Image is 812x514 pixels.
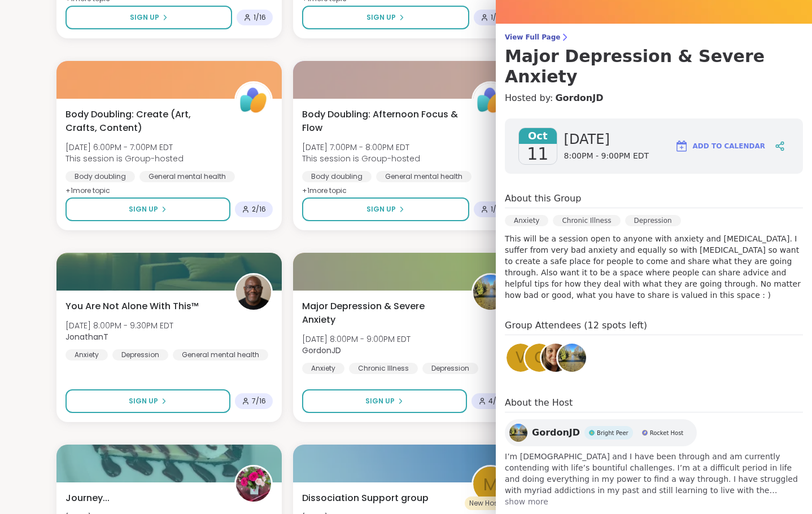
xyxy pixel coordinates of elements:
[236,467,271,502] img: Leeda10
[505,496,803,507] span: show more
[558,344,586,372] img: GordonJD
[302,363,344,374] div: Anxiety
[302,153,420,164] span: This session is Group-hosted
[523,342,555,374] a: C
[540,342,571,374] a: violetthayley18
[366,12,396,23] span: Sign Up
[129,396,158,406] span: Sign Up
[130,12,159,23] span: Sign Up
[505,319,803,335] h4: Group Attendees (12 spots left)
[589,430,595,436] img: Bright Peer
[376,171,472,182] div: General mental health
[534,347,544,369] span: C
[505,419,697,446] a: GordonJDGordonJDBright PeerBright PeerRocket HostRocket Host
[66,6,232,29] button: Sign Up
[66,491,110,505] span: Journey...
[505,342,536,374] a: V
[252,397,266,406] span: 7 / 16
[556,342,588,374] a: GordonJD
[693,141,765,151] span: Add to Calendar
[670,133,770,160] button: Add to Calendar
[302,6,469,29] button: Sign Up
[465,497,517,510] div: New Host! 🎉
[505,33,803,87] a: View Full PageMajor Depression & Severe Anxiety
[302,491,429,505] span: Dissociation Support group
[505,46,803,87] h3: Major Depression & Severe Anxiety
[553,215,620,226] div: Chronic Illness
[302,389,466,413] button: Sign Up
[66,349,108,361] div: Anxiety
[66,108,222,135] span: Body Doubling: Create (Art, Crafts, Content)
[597,429,628,437] span: Bright Peer
[66,320,173,331] span: [DATE] 8:00PM - 9:30PM EDT
[66,300,199,313] span: You Are Not Alone With This™
[66,331,108,342] b: JonathanT
[505,91,803,105] h4: Hosted by:
[252,205,266,214] span: 2 / 16
[129,204,158,214] span: Sign Up
[491,205,503,214] span: 1 / 16
[473,83,508,118] img: ShareWell
[236,275,271,310] img: JonathanT
[505,396,803,412] h4: About the Host
[505,192,581,205] h4: About this Group
[66,171,135,182] div: Body doubling
[236,83,271,118] img: ShareWell
[422,363,478,374] div: Depression
[139,171,235,182] div: General mental health
[488,397,503,406] span: 4 / 16
[532,426,580,440] span: GordonJD
[527,144,548,164] span: 11
[66,142,184,153] span: [DATE] 6:00PM - 7:00PM EDT
[302,197,469,221] button: Sign Up
[66,197,230,221] button: Sign Up
[349,363,418,374] div: Chronic Illness
[505,33,803,42] span: View Full Page
[625,215,681,226] div: Depression
[505,451,803,496] span: I’m [DEMOGRAPHIC_DATA] and I have been through and am currently contending with life’s bountiful ...
[675,139,688,153] img: ShareWell Logomark
[302,142,420,153] span: [DATE] 7:00PM - 8:00PM EDT
[542,344,570,372] img: violetthayley18
[642,430,648,436] img: Rocket Host
[505,215,548,226] div: Anxiety
[483,471,498,498] span: M
[173,349,268,361] div: General mental health
[519,128,557,144] span: Oct
[365,396,395,406] span: Sign Up
[516,347,526,369] span: V
[564,151,649,162] span: 8:00PM - 9:00PM EDT
[66,153,184,164] span: This session is Group-hosted
[66,389,230,413] button: Sign Up
[254,13,266,22] span: 1 / 16
[509,424,527,442] img: GordonJD
[555,91,603,105] a: GordonJD
[564,130,649,148] span: [DATE]
[302,300,459,327] span: Major Depression & Severe Anxiety
[302,333,411,345] span: [DATE] 8:00PM - 9:00PM EDT
[366,204,396,214] span: Sign Up
[505,233,803,301] p: This will be a session open to anyone with anxiety and [MEDICAL_DATA]. I suffer from very bad anx...
[491,13,503,22] span: 1 / 16
[650,429,684,437] span: Rocket Host
[302,108,459,135] span: Body Doubling: Afternoon Focus & Flow
[302,345,341,356] b: GordonJD
[473,275,508,310] img: GordonJD
[302,171,372,182] div: Body doubling
[112,349,168,361] div: Depression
